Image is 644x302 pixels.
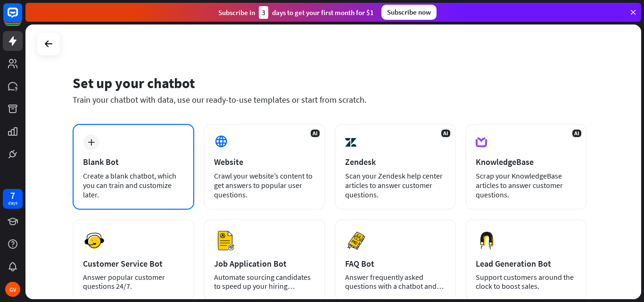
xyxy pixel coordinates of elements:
span: AI [441,130,450,137]
div: Answer frequently asked questions with a chatbot and save your time. [345,273,446,291]
span: AI [572,130,581,137]
div: Answer popular customer questions 24/7. [83,273,184,291]
div: Job Application Bot [214,258,315,269]
div: Website [214,156,315,167]
div: Scan your Zendesk help center articles to answer customer questions. [345,171,446,199]
div: Subscribe in days to get your first month for $1 [218,6,374,19]
div: GV [5,282,20,297]
div: 7 [10,191,15,200]
div: Train your chatbot with data, use our ready-to-use templates or start from scratch. [73,94,587,105]
div: Create a blank chatbot, which you can train and customize later. [83,171,184,199]
div: Crawl your website’s content to get answers to popular user questions. [214,171,315,199]
div: Lead Generation Bot [476,258,577,269]
div: Support customers around the clock to boost sales. [476,273,577,291]
div: Zendesk [345,156,446,167]
i: plus [88,139,95,146]
a: 7 days [3,189,23,209]
div: KnowledgeBase [476,156,577,167]
div: Automate sourcing candidates to speed up your hiring process. [214,273,315,291]
div: Subscribe now [381,5,437,20]
div: Blank Bot [83,156,184,167]
span: AI [311,130,320,137]
div: Scrap your KnowledgeBase articles to answer customer questions. [476,171,577,199]
div: Set up your chatbot [73,74,587,92]
div: Customer Service Bot [83,258,184,269]
div: days [8,200,17,206]
div: 3 [259,6,268,19]
div: FAQ Bot [345,258,446,269]
button: Open LiveChat chat widget [8,4,36,32]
